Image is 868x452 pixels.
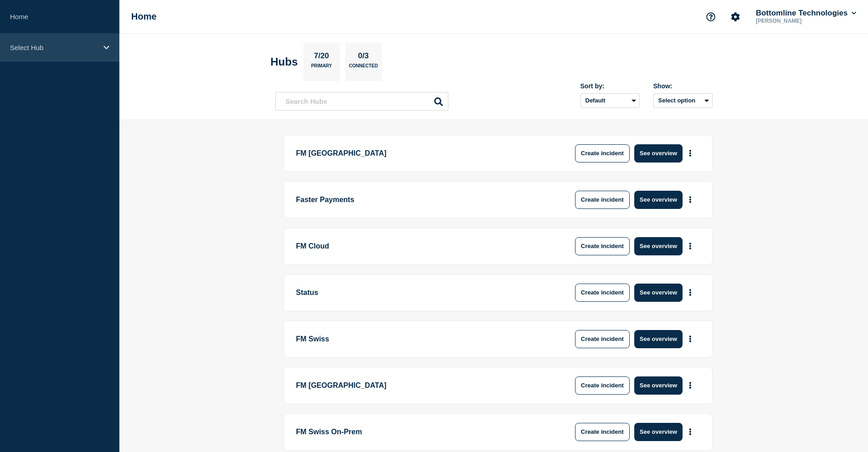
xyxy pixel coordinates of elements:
[271,56,298,68] h2: Hubs
[684,191,696,208] button: More actions
[684,377,696,394] button: More actions
[296,330,548,348] p: FM Swiss
[754,18,849,24] p: [PERSON_NAME]
[310,51,332,63] p: 7/20
[580,82,640,90] div: Sort by:
[634,423,683,441] button: See overview
[575,330,630,348] button: Create incident
[634,284,683,302] button: See overview
[575,423,630,441] button: Create incident
[684,238,696,254] button: More actions
[296,237,548,255] p: FM Cloud
[701,7,720,26] button: Support
[575,191,630,209] button: Create incident
[296,423,548,441] p: FM Swiss On-Prem
[684,284,696,301] button: More actions
[634,237,683,255] button: See overview
[575,237,630,255] button: Create incident
[580,93,640,108] select: Sort by
[296,191,548,209] p: Faster Payments
[684,145,696,162] button: More actions
[684,423,696,440] button: More actions
[296,376,548,395] p: FM [GEOGRAPHIC_DATA]
[575,144,630,163] button: Create incident
[575,284,630,302] button: Create incident
[10,44,98,51] p: Select Hub
[634,144,683,163] button: See overview
[754,9,858,18] button: Bottomline Technologies
[354,51,372,63] p: 0/3
[131,11,157,22] h1: Home
[653,93,713,108] button: Select option
[653,82,713,90] div: Show:
[575,376,630,395] button: Create incident
[311,63,332,73] p: Primary
[296,284,548,302] p: Status
[634,191,683,209] button: See overview
[634,376,683,395] button: See overview
[726,7,745,26] button: Account settings
[296,144,548,163] p: FM [GEOGRAPHIC_DATA]
[634,330,683,348] button: See overview
[684,330,696,347] button: More actions
[275,92,448,111] input: Search Hubs
[349,63,378,73] p: Connected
